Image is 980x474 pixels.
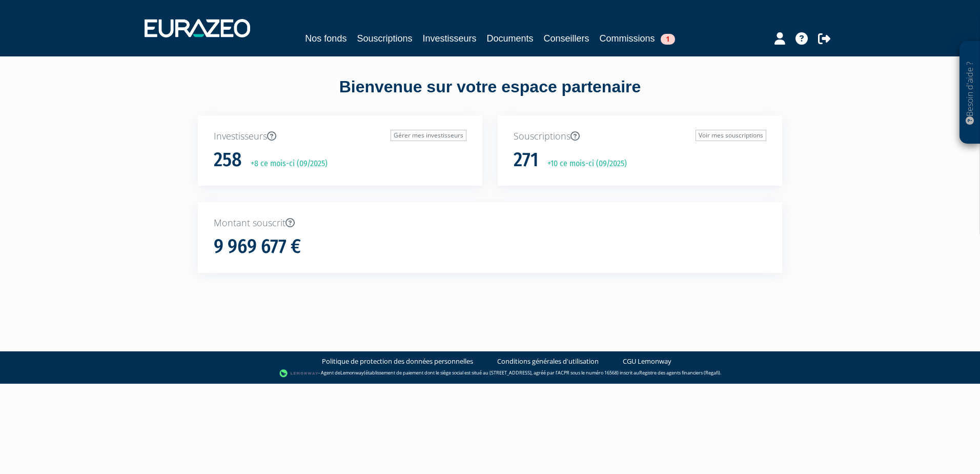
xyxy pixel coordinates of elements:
[391,130,466,141] a: Gérer mes investisseurs
[214,149,242,171] h1: 258
[661,34,675,45] span: 1
[305,31,346,46] a: Nos fonds
[600,31,675,46] a: Commissions1
[357,31,412,46] a: Souscriptions
[10,368,970,379] div: - Agent de (établissement de paiement dont le siège social est situé au [STREET_ADDRESS], agréé p...
[514,149,539,171] h1: 271
[322,357,473,366] a: Politique de protection des données personnelles
[279,368,319,379] img: logo-lemonway.png
[214,236,301,258] h1: 9 969 677 €
[514,130,766,143] p: Souscriptions
[145,19,250,37] img: 1732889491-logotype_eurazeo_blanc_rvb.png
[243,158,328,170] p: +8 ce mois-ci (09/2025)
[540,158,627,170] p: +10 ce mois-ci (09/2025)
[544,31,589,46] a: Conseillers
[639,369,720,376] a: Registre des agents financiers (Regafi)
[497,357,599,366] a: Conditions générales d'utilisation
[340,369,364,376] a: Lemonway
[487,31,534,46] a: Documents
[190,75,790,115] div: Bienvenue sur votre espace partenaire
[964,47,976,139] p: Besoin d'aide ?
[696,130,766,141] a: Voir mes souscriptions
[214,130,466,143] p: Investisseurs
[214,216,766,230] p: Montant souscrit
[623,357,671,366] a: CGU Lemonway
[422,31,476,46] a: Investisseurs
